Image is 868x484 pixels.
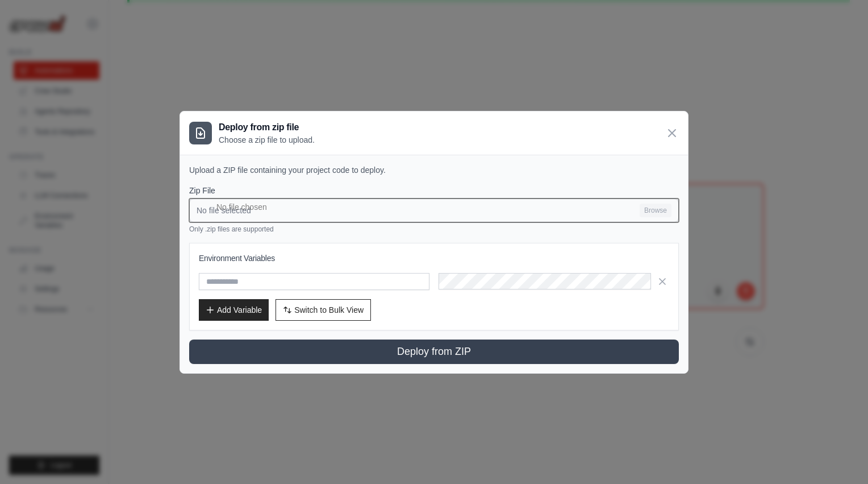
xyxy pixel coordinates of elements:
[189,225,679,234] p: Only .zip files are supported
[189,340,679,364] button: Deploy from ZIP
[294,304,364,316] span: Switch to Bulk View
[189,164,679,176] p: Upload a ZIP file containing your project code to deploy.
[276,299,371,321] button: Switch to Bulk View
[219,134,315,146] p: Choose a zip file to upload.
[189,185,679,196] label: Zip File
[199,253,669,264] h3: Environment Variables
[199,299,269,321] button: Add Variable
[189,198,679,222] input: No file selected Browse
[219,121,315,134] h3: Deploy from zip file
